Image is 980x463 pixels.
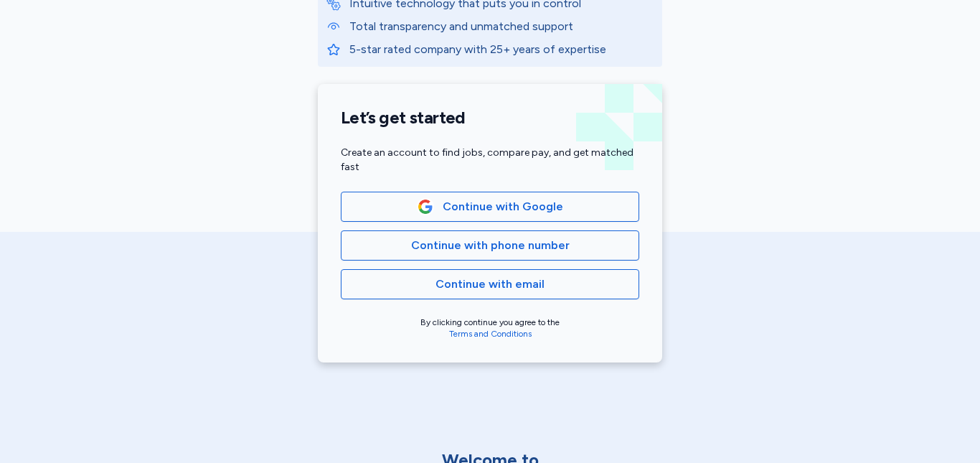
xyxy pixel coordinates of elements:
[443,198,563,215] span: Continue with Google
[341,192,639,222] button: Google LogoContinue with Google
[449,329,532,339] a: Terms and Conditions
[341,317,639,340] div: By clicking continue you agree to the
[411,237,570,254] span: Continue with phone number
[349,18,654,35] p: Total transparency and unmatched support
[341,230,639,261] button: Continue with phone number
[349,41,654,58] p: 5-star rated company with 25+ years of expertise
[418,199,433,215] img: Google Logo
[341,269,639,299] button: Continue with email
[341,146,639,174] div: Create an account to find jobs, compare pay, and get matched fast
[435,276,545,293] span: Continue with email
[341,107,639,128] h1: Let’s get started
